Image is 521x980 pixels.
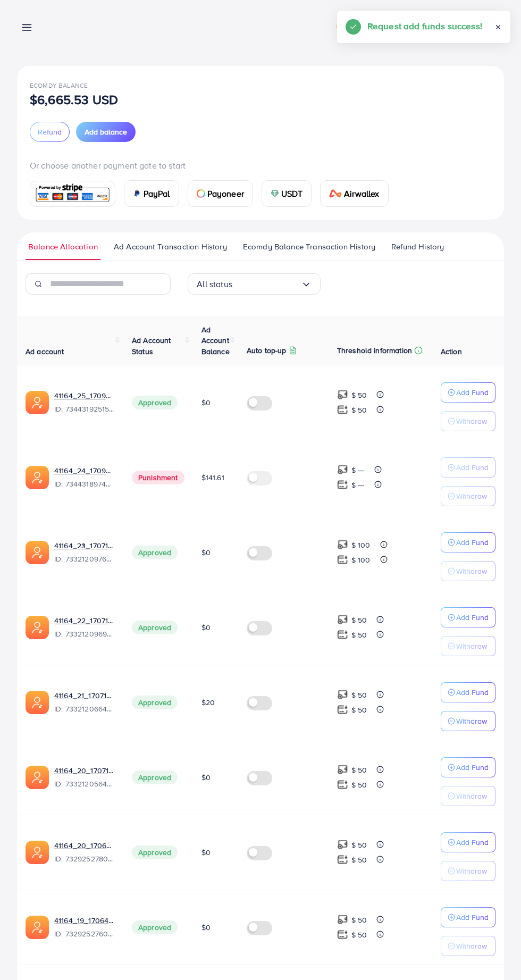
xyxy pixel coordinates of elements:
[124,180,179,207] a: cardPayPal
[456,386,489,399] p: Add Fund
[30,93,118,106] p: $6,665.53 USD
[351,703,367,716] p: $ 50
[351,404,367,416] p: $ 50
[476,932,513,972] iframe: Chat
[441,532,495,552] button: Add Fund
[337,404,348,415] img: top-up amount
[351,778,367,791] p: $ 50
[344,187,379,200] span: Airwallex
[337,344,412,357] p: Threshold information
[243,241,375,253] span: Ecomdy Balance Transaction History
[456,461,489,474] p: Add Fund
[351,554,371,566] p: $ 100
[337,464,348,475] img: top-up amount
[456,940,487,952] p: Withdraw
[54,390,115,401] a: 41164_25_1709982599082
[30,81,88,90] span: Ecomdy Balance
[441,711,495,731] button: Withdraw
[351,464,365,476] p: $ ---
[132,696,178,709] span: Approved
[337,539,348,550] img: top-up amount
[132,621,178,634] span: Approved
[441,861,495,881] button: Withdraw
[337,389,348,400] img: top-up amount
[54,690,115,715] div: <span class='underline'>41164_21_1707142387585</span></br>7332120664427642882
[197,276,232,292] span: All status
[133,189,141,198] img: card
[337,854,348,865] img: top-up amount
[132,770,178,784] span: Approved
[54,629,115,639] span: ID: 7332120969684811778
[351,853,367,866] p: $ 50
[351,479,365,491] p: $ ---
[30,181,115,207] a: card
[337,704,348,715] img: top-up amount
[54,703,115,714] span: ID: 7332120664427642882
[26,616,49,639] img: ic-ads-acc.e4c84228.svg
[132,471,184,484] span: Punishment
[456,640,487,652] p: Withdraw
[201,324,230,357] span: Ad Account Balance
[201,847,211,858] span: $0
[26,466,49,489] img: ic-ads-acc.e4c84228.svg
[54,928,115,939] span: ID: 7329252760468127746
[207,187,244,200] span: Payoneer
[26,691,49,714] img: ic-ads-acc.e4c84228.svg
[26,391,49,414] img: ic-ads-acc.e4c84228.svg
[54,540,115,551] a: 41164_23_1707142475983
[54,840,115,865] div: <span class='underline'>41164_20_1706474683598</span></br>7329252780571557890
[201,622,211,633] span: $0
[337,929,348,940] img: top-up amount
[201,472,224,483] span: $141.61
[54,615,115,626] a: 41164_22_1707142456408
[456,490,487,502] p: Withdraw
[54,479,115,489] span: ID: 7344318974215340033
[114,241,227,253] span: Ad Account Transaction History
[320,180,388,207] a: cardAirwallex
[26,541,49,564] img: ic-ads-acc.e4c84228.svg
[456,836,489,849] p: Add Fund
[456,790,487,802] p: Withdraw
[351,764,367,776] p: $ 50
[132,335,171,356] span: Ad Account Status
[54,915,115,940] div: <span class='underline'>41164_19_1706474666940</span></br>7329252760468127746
[262,180,312,207] a: cardUSDT
[54,915,115,926] a: 41164_19_1706474666940
[441,607,495,627] button: Add Fund
[337,629,348,640] img: top-up amount
[441,786,495,806] button: Withdraw
[329,189,342,198] img: card
[351,389,367,401] p: $ 50
[441,411,495,431] button: Withdraw
[456,761,489,774] p: Add Fund
[456,865,487,877] p: Withdraw
[367,19,482,33] h5: Request add funds success!
[54,778,115,789] span: ID: 7332120564271874049
[456,536,489,549] p: Add Fund
[54,465,115,490] div: <span class='underline'>41164_24_1709982576916</span></br>7344318974215340033
[441,457,495,478] button: Add Fund
[85,127,127,137] span: Add balance
[54,853,115,864] span: ID: 7329252780571557890
[351,914,367,926] p: $ 50
[441,346,462,357] span: Action
[188,273,321,295] div: Search for option
[54,765,115,776] a: 41164_20_1707142368069
[351,629,367,641] p: $ 50
[337,554,348,565] img: top-up amount
[337,689,348,700] img: top-up amount
[201,922,211,933] span: $0
[26,766,49,789] img: ic-ads-acc.e4c84228.svg
[54,404,115,414] span: ID: 7344319251534069762
[337,779,348,790] img: top-up amount
[144,187,170,200] span: PayPal
[456,565,487,577] p: Withdraw
[351,539,371,551] p: $ 100
[441,636,495,656] button: Withdraw
[456,911,489,924] p: Add Fund
[132,546,178,559] span: Approved
[201,697,215,708] span: $20
[30,159,491,172] p: Or choose another payment gate to start
[38,127,62,137] span: Refund
[26,841,49,864] img: ic-ads-acc.e4c84228.svg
